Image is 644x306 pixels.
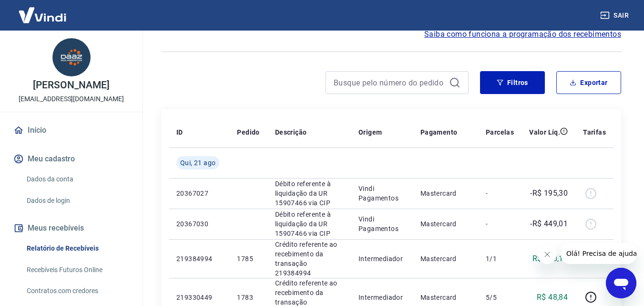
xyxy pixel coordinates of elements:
[275,240,343,278] p: Crédito referente ao recebimento da transação 219384994
[583,127,606,137] p: Tarifas
[358,184,405,203] p: Vindi Pagamentos
[529,127,560,137] p: Valor Líq.
[486,189,514,198] p: -
[180,158,215,168] span: Qui, 21 ago
[556,71,621,94] button: Exportar
[11,120,131,141] a: Início
[420,189,470,198] p: Mastercard
[420,293,470,302] p: Mastercard
[532,253,568,264] p: R$ 400,19
[23,260,131,280] a: Recebíveis Futuros Online
[480,71,545,94] button: Filtros
[176,127,183,137] p: ID
[23,191,131,211] a: Dados de login
[486,293,514,302] p: 5/5
[33,80,109,90] p: [PERSON_NAME]
[334,75,445,90] input: Busque pelo número do pedido
[11,218,131,239] button: Meus recebíveis
[176,189,222,198] p: 20367027
[538,245,557,264] iframe: Fechar mensagem
[420,219,470,229] p: Mastercard
[486,127,514,137] p: Parcelas
[11,0,73,30] img: Vindi
[176,254,222,264] p: 219384994
[23,169,131,189] a: Dados da conta
[176,293,222,302] p: 219330449
[358,214,405,233] p: Vindi Pagamentos
[275,127,307,137] p: Descrição
[19,94,124,104] p: [EMAIL_ADDRESS][DOMAIN_NAME]
[52,38,91,76] img: 0db8e0c4-2ab7-4be5-88e6-597d13481b44.jpeg
[275,210,343,238] p: Débito referente à liquidação da UR 15907466 via CIP
[486,219,514,229] p: -
[6,7,80,14] span: Olá! Precisa de ajuda?
[358,254,405,264] p: Intermediador
[530,218,568,230] p: -R$ 449,01
[275,179,343,208] p: Débito referente à liquidação da UR 15907466 via CIP
[237,127,259,137] p: Pedido
[424,29,621,40] a: Saiba como funciona a programação dos recebimentos
[561,243,636,264] iframe: Mensagem da empresa
[358,293,405,302] p: Intermediador
[358,127,382,137] p: Origem
[237,293,259,302] p: 1783
[486,254,514,264] p: 1/1
[537,292,568,303] p: R$ 48,84
[176,219,222,229] p: 20367030
[11,148,131,169] button: Meu cadastro
[606,268,636,298] iframe: Botão para abrir a janela de mensagens
[23,281,131,301] a: Contratos com credores
[530,188,568,199] p: -R$ 195,30
[420,127,458,137] p: Pagamento
[420,254,470,264] p: Mastercard
[598,7,633,24] button: Sair
[23,239,131,258] a: Relatório de Recebíveis
[237,254,259,264] p: 1785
